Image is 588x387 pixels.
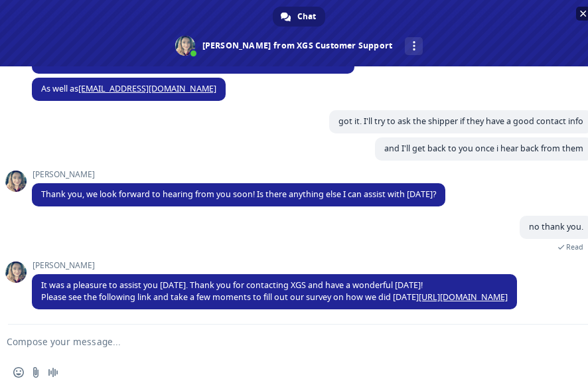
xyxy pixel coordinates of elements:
[7,336,549,348] textarea: Compose your message...
[41,83,216,94] span: As well as
[384,143,583,154] span: and I'll get back to you once i hear back from them
[41,189,436,200] span: Thank you, we look forward to hearing from you soon! Is there anything else I can assist with [DA...
[31,367,41,378] span: Send a file
[78,83,216,94] a: [EMAIL_ADDRESS][DOMAIN_NAME]
[529,221,583,232] span: no thank you.
[41,279,508,303] span: It was a pleasure to assist you [DATE]. Thank you for contacting XGS and have a wonderful [DATE]!...
[32,170,445,179] span: [PERSON_NAME]
[566,242,583,252] span: Read
[48,367,58,378] span: Audio message
[297,7,316,27] span: Chat
[338,116,583,127] span: got it. I'll try to ask the shipper if they have a good contact info
[405,37,423,55] div: More channels
[419,291,508,303] a: [URL][DOMAIN_NAME]
[273,7,325,27] div: Chat
[13,367,24,378] span: Insert an emoji
[32,261,517,270] span: [PERSON_NAME]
